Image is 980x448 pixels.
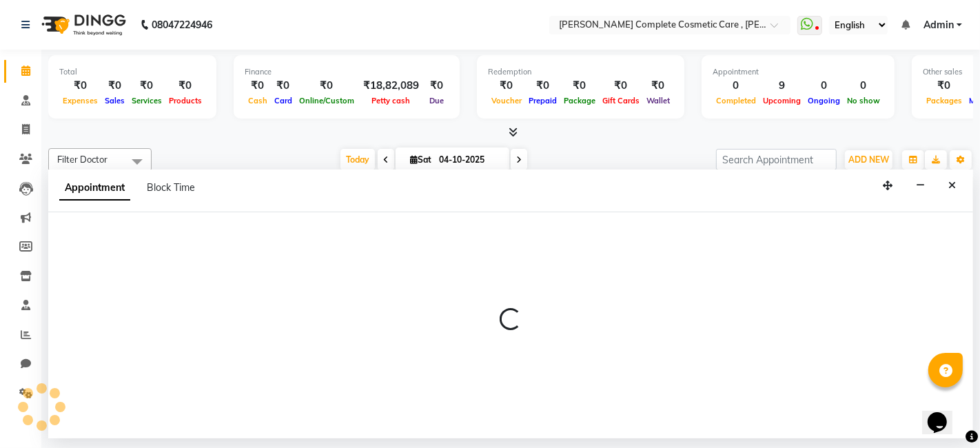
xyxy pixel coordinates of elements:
span: Appointment [59,176,130,201]
span: Completed [713,96,759,105]
div: Finance [245,66,449,78]
div: 0 [804,78,844,94]
img: logo [35,6,130,44]
div: ₹0 [245,78,271,94]
div: ₹0 [271,78,296,94]
div: ₹0 [525,78,560,94]
div: ₹0 [425,78,449,94]
span: Filter Doctor [57,154,108,165]
div: ₹0 [128,78,165,94]
div: 0 [844,78,884,94]
span: Prepaid [525,96,560,105]
div: ₹0 [560,78,599,94]
div: ₹0 [101,78,128,94]
iframe: chat widget [922,393,966,434]
div: ₹0 [643,78,673,94]
div: ₹0 [488,78,525,94]
div: ₹0 [923,78,966,94]
span: Gift Cards [599,96,643,105]
span: Petty cash [369,96,414,105]
span: Expenses [59,96,101,105]
span: No show [844,96,884,105]
div: 0 [713,78,759,94]
span: Ongoing [804,96,844,105]
button: Close [942,175,962,196]
div: ₹0 [296,78,358,94]
div: ₹0 [599,78,643,94]
div: Redemption [488,66,673,78]
div: ₹0 [59,78,101,94]
span: Services [128,96,165,105]
div: Total [59,66,205,78]
span: Admin [923,18,954,32]
span: Card [271,96,296,105]
span: Upcoming [759,96,804,105]
div: 9 [759,78,804,94]
span: Package [560,96,599,105]
span: Voucher [488,96,525,105]
span: Cash [245,96,271,105]
div: ₹18,82,089 [358,78,425,94]
span: Wallet [643,96,673,105]
span: Online/Custom [296,96,358,105]
span: Packages [923,96,966,105]
b: 08047224946 [152,6,212,44]
span: Today [340,149,375,170]
span: ADD NEW [848,154,889,165]
input: 2025-10-04 [435,150,504,170]
span: Due [426,96,447,105]
input: Search Appointment [716,149,837,170]
div: Appointment [713,66,884,78]
span: Sat [407,154,435,165]
button: ADD NEW [845,150,892,170]
div: ₹0 [165,78,205,94]
span: Sales [101,96,128,105]
span: Block Time [147,181,195,194]
span: Products [165,96,205,105]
